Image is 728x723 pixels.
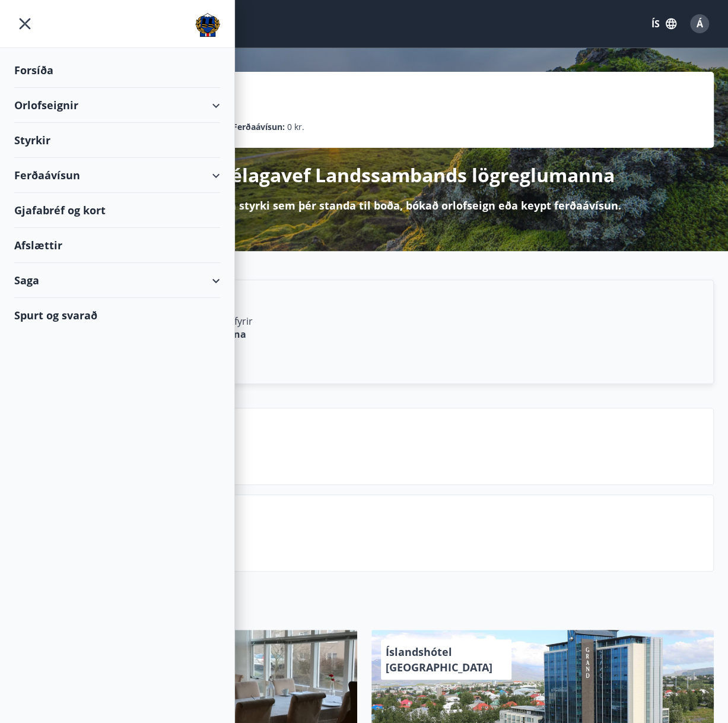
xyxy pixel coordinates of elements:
[233,120,285,134] p: Ferðaávísun :
[101,438,704,458] p: Næstu helgi
[14,158,220,193] div: Ferðaávísun
[14,88,220,123] div: Orlofseignir
[14,298,220,332] div: Spurt og svarað
[14,53,220,88] div: Forsíða
[14,13,36,34] button: menu
[114,162,615,188] p: Velkomin á félagavef Landssambands lögreglumanna
[107,198,621,213] p: Hér getur þú sótt um þá styrki sem þér standa til boða, bókað orlofseign eða keypt ferðaávísun.
[14,228,220,263] div: Afslættir
[14,193,220,228] div: Gjafabréf og kort
[685,9,714,38] button: Á
[14,123,220,158] div: Styrkir
[386,645,492,674] span: Íslandshótel [GEOGRAPHIC_DATA]
[645,13,683,34] button: ÍS
[287,120,304,134] span: 0 kr.
[697,17,703,30] span: Á
[195,13,220,37] img: union_logo
[101,525,704,545] p: Spurt og svarað
[14,263,220,298] div: Saga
